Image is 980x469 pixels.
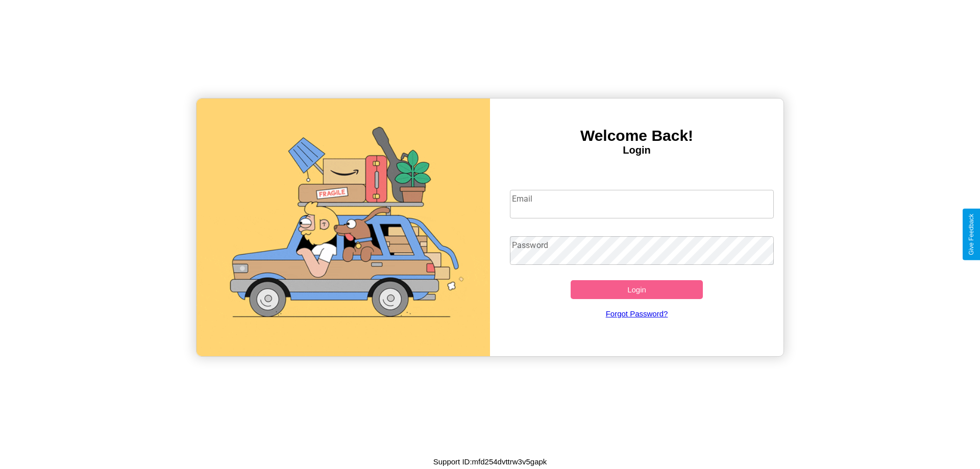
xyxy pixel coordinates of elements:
p: Support ID: mfd254dvttrw3v5gapk [433,455,547,468]
h4: Login [490,144,783,156]
h3: Welcome Back! [490,127,783,144]
a: Forgot Password? [505,299,769,328]
div: Give Feedback [968,214,975,255]
img: gif [197,98,490,356]
button: Login [571,280,703,299]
